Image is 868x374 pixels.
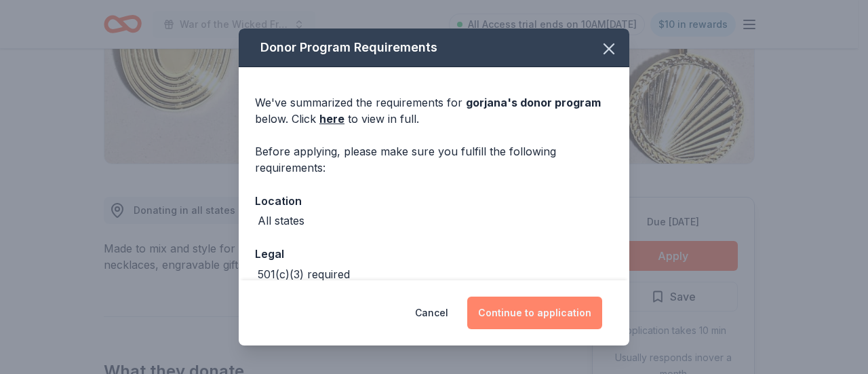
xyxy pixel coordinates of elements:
button: Continue to application [467,297,602,329]
span: gorjana 's donor program [466,96,601,109]
div: Legal [255,245,613,263]
div: All states [258,212,304,229]
button: Cancel [415,297,448,329]
div: We've summarized the requirements for below. Click to view in full. [255,94,613,127]
div: 501(c)(3) required [258,266,350,282]
div: Donor Program Requirements [239,29,629,67]
div: Before applying, please make sure you fulfill the following requirements: [255,143,613,176]
a: here [319,111,344,127]
div: Location [255,192,613,210]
